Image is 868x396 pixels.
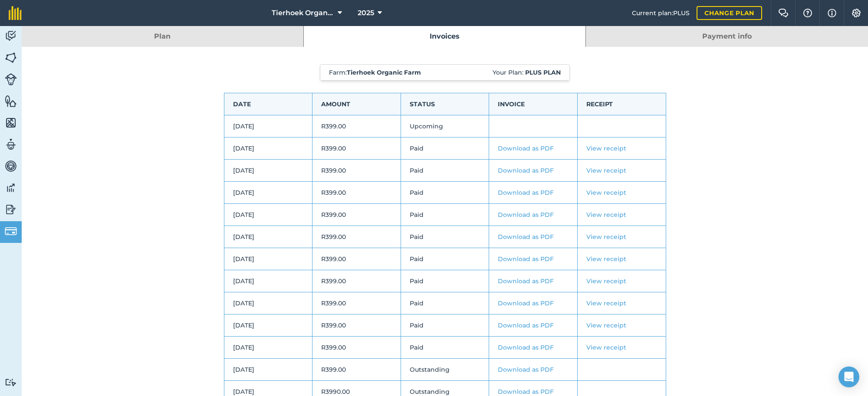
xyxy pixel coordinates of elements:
a: View receipt [586,321,626,329]
td: R399.00 [312,226,401,248]
td: Outstanding [401,359,489,381]
td: Paid [401,160,489,182]
a: Download as PDF [498,366,554,373]
img: Two speech bubbles overlapping with the left bubble in the forefront [778,9,789,17]
img: svg+xml;base64,PD94bWwgdmVyc2lvbj0iMS4wIiBlbmNvZGluZz0idXRmLTgiPz4KPCEtLSBHZW5lcmF0b3I6IEFkb2JlIE... [5,181,17,194]
td: Paid [401,292,489,314]
a: Download as PDF [498,255,554,263]
td: [DATE] [224,115,312,137]
a: Download as PDF [498,388,554,396]
td: [DATE] [224,248,312,270]
td: Date [224,93,312,115]
img: svg+xml;base64,PHN2ZyB4bWxucz0iaHR0cDovL3d3dy53My5vcmcvMjAwMC9zdmciIHdpZHRoPSI1NiIgaGVpZ2h0PSI2MC... [5,116,17,129]
a: Payment info [586,26,868,47]
td: Status [401,93,489,115]
a: Download as PDF [498,277,554,285]
a: Change plan [697,6,762,20]
td: Paid [401,137,489,160]
td: R399.00 [312,182,401,204]
td: R399.00 [312,359,401,381]
img: svg+xml;base64,PD94bWwgdmVyc2lvbj0iMS4wIiBlbmNvZGluZz0idXRmLTgiPz4KPCEtLSBHZW5lcmF0b3I6IEFkb2JlIE... [5,203,17,216]
img: svg+xml;base64,PHN2ZyB4bWxucz0iaHR0cDovL3d3dy53My5vcmcvMjAwMC9zdmciIHdpZHRoPSIxNyIgaGVpZ2h0PSIxNy... [828,8,836,18]
td: R399.00 [312,115,401,137]
td: R399.00 [312,337,401,359]
td: Upcoming [401,115,489,137]
a: Download as PDF [498,189,554,196]
span: Tierhoek Organic Farm [272,8,334,18]
a: View receipt [586,299,626,307]
td: [DATE] [224,182,312,204]
td: Paid [401,270,489,292]
td: Paid [401,337,489,359]
td: R399.00 [312,248,401,270]
a: View receipt [586,211,626,219]
td: [DATE] [224,226,312,248]
td: R399.00 [312,137,401,160]
img: svg+xml;base64,PD94bWwgdmVyc2lvbj0iMS4wIiBlbmNvZGluZz0idXRmLTgiPz4KPCEtLSBHZW5lcmF0b3I6IEFkb2JlIE... [5,138,17,151]
td: Paid [401,226,489,248]
a: View receipt [586,344,626,351]
td: [DATE] [224,359,312,381]
td: [DATE] [224,270,312,292]
td: Receipt [577,93,666,115]
a: View receipt [586,233,626,241]
strong: Tierhoek Organic Farm [347,69,421,76]
td: Invoice [489,93,578,115]
span: Your Plan: [493,68,561,77]
img: svg+xml;base64,PD94bWwgdmVyc2lvbj0iMS4wIiBlbmNvZGluZz0idXRmLTgiPz4KPCEtLSBHZW5lcmF0b3I6IEFkb2JlIE... [5,73,17,85]
img: svg+xml;base64,PHN2ZyB4bWxucz0iaHR0cDovL3d3dy53My5vcmcvMjAwMC9zdmciIHdpZHRoPSI1NiIgaGVpZ2h0PSI2MC... [5,95,17,108]
img: A cog icon [851,9,861,17]
td: Paid [401,204,489,226]
img: svg+xml;base64,PD94bWwgdmVyc2lvbj0iMS4wIiBlbmNvZGluZz0idXRmLTgiPz4KPCEtLSBHZW5lcmF0b3I6IEFkb2JlIE... [5,29,17,43]
td: Paid [401,314,489,337]
a: Download as PDF [498,211,554,219]
span: 2025 [358,8,374,18]
td: R399.00 [312,160,401,182]
span: Farm : [329,68,421,77]
td: [DATE] [224,137,312,160]
a: View receipt [586,167,626,174]
a: Download as PDF [498,321,554,329]
div: Open Intercom Messenger [838,367,859,387]
td: [DATE] [224,292,312,314]
img: svg+xml;base64,PD94bWwgdmVyc2lvbj0iMS4wIiBlbmNvZGluZz0idXRmLTgiPz4KPCEtLSBHZW5lcmF0b3I6IEFkb2JlIE... [5,225,17,237]
a: Download as PDF [498,344,554,351]
a: View receipt [586,144,626,152]
a: Download as PDF [498,233,554,241]
strong: Plus plan [525,69,561,76]
td: Paid [401,248,489,270]
td: R399.00 [312,204,401,226]
td: Paid [401,182,489,204]
a: View receipt [586,277,626,285]
td: R399.00 [312,270,401,292]
a: Download as PDF [498,144,554,152]
a: View receipt [586,189,626,196]
span: Current plan : PLUS [632,8,690,18]
img: svg+xml;base64,PD94bWwgdmVyc2lvbj0iMS4wIiBlbmNvZGluZz0idXRmLTgiPz4KPCEtLSBHZW5lcmF0b3I6IEFkb2JlIE... [5,160,17,173]
a: View receipt [586,255,626,263]
td: R399.00 [312,314,401,337]
img: fieldmargin Logo [9,6,22,20]
img: svg+xml;base64,PHN2ZyB4bWxucz0iaHR0cDovL3d3dy53My5vcmcvMjAwMC9zdmciIHdpZHRoPSI1NiIgaGVpZ2h0PSI2MC... [5,51,17,64]
a: Download as PDF [498,299,554,307]
td: R399.00 [312,292,401,314]
img: svg+xml;base64,PD94bWwgdmVyc2lvbj0iMS4wIiBlbmNvZGluZz0idXRmLTgiPz4KPCEtLSBHZW5lcmF0b3I6IEFkb2JlIE... [5,378,17,386]
td: Amount [312,93,401,115]
td: [DATE] [224,314,312,337]
td: [DATE] [224,204,312,226]
td: [DATE] [224,160,312,182]
td: [DATE] [224,337,312,359]
img: A question mark icon [802,9,813,17]
a: Plan [22,26,303,47]
a: Download as PDF [498,167,554,174]
a: Invoices [304,26,585,47]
